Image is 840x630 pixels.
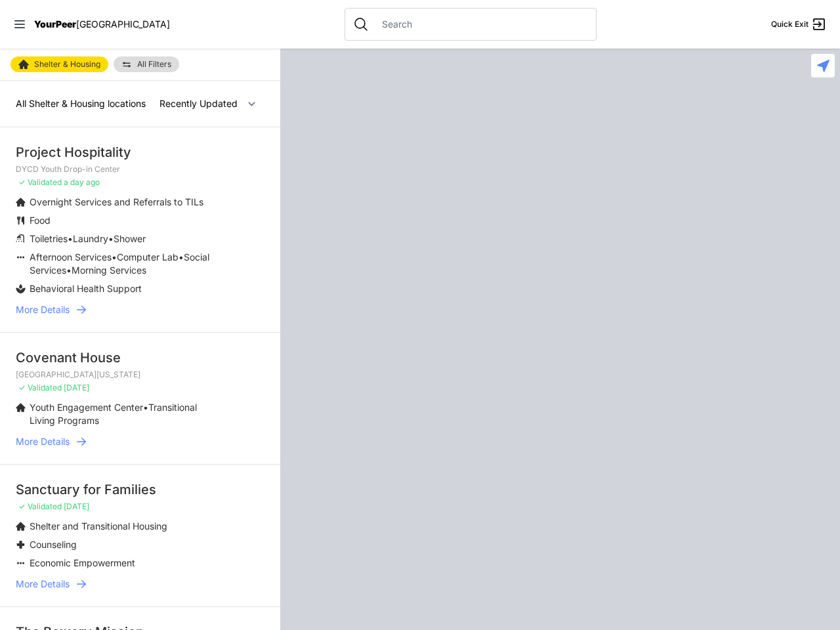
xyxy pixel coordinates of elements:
span: Shower [114,233,146,244]
a: YourPeer[GEOGRAPHIC_DATA] [34,20,170,28]
p: [GEOGRAPHIC_DATA][US_STATE] [16,369,264,380]
span: ✓ Validated [18,177,62,187]
span: • [68,233,73,244]
span: Afternoon Services [30,251,112,262]
div: Project Hospitality [16,143,264,161]
span: More Details [16,303,70,316]
span: • [178,251,184,262]
span: Economic Empowerment [30,557,135,568]
span: More Details [16,577,70,591]
span: Computer Lab [117,251,178,262]
span: Morning Services [72,264,146,276]
p: DYCD Youth Drop-in Center [16,164,264,175]
a: Shelter & Housing [10,56,108,72]
span: • [143,402,148,413]
input: Search [374,18,588,31]
span: [DATE] [64,383,89,392]
span: All Shelter & Housing locations [16,98,146,109]
a: Quick Exit [771,16,827,32]
span: Laundry [73,233,108,244]
span: a day ago [64,177,100,187]
span: Toiletries [30,233,68,244]
a: More Details [16,435,264,448]
span: • [66,264,72,276]
span: Counseling [30,539,77,550]
span: Behavioral Health Support [30,283,142,294]
span: • [108,233,114,244]
span: Shelter & Housing [34,60,100,68]
span: Youth Engagement Center [30,402,143,413]
div: Covenant House [16,348,264,367]
div: Sanctuary for Families [16,480,264,499]
span: [DATE] [64,501,89,511]
span: Food [30,215,51,226]
span: Overnight Services and Referrals to TILs [30,196,203,207]
a: More Details [16,303,264,316]
span: More Details [16,435,70,448]
span: YourPeer [34,18,76,30]
span: Quick Exit [771,19,808,30]
a: More Details [16,577,264,591]
span: All Filters [137,60,171,68]
span: Shelter and Transitional Housing [30,520,167,532]
span: • [112,251,117,262]
span: [GEOGRAPHIC_DATA] [76,18,170,30]
span: ✓ Validated [18,383,62,392]
a: All Filters [114,56,179,72]
span: ✓ Validated [18,501,62,511]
